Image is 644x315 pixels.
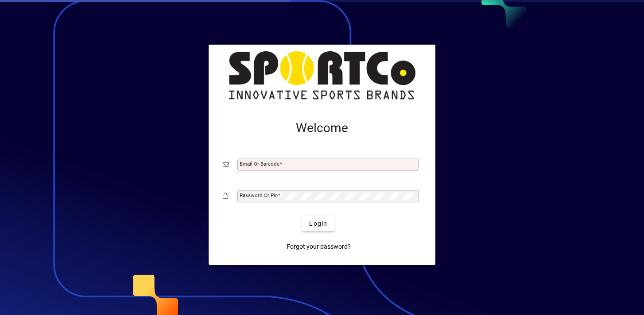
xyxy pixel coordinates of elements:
[240,161,279,167] mat-label: Email or Barcode
[223,121,421,136] h2: Welcome
[309,219,327,228] span: Login
[283,239,354,254] a: Forgot your password?
[287,242,351,251] span: Forgot your password?
[302,216,334,232] button: Login
[240,192,278,198] mat-label: Password or Pin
